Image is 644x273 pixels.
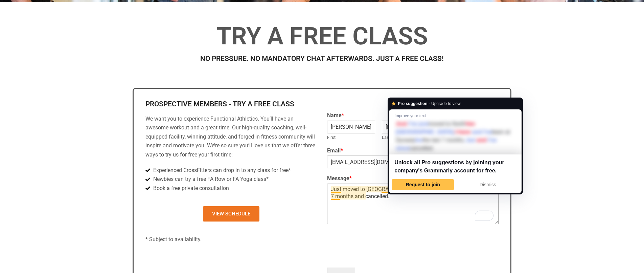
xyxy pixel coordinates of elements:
h1: Try a Free Class [134,24,510,48]
label: Message [327,175,499,182]
label: Name [327,112,499,119]
span: Book a free private consultation [152,184,229,193]
label: Email [327,147,499,154]
span: Newbies can try a free FA Row or FA Yoga class* [152,175,269,184]
span: View Schedule [212,211,250,216]
p: We want you to experience Functional Athletics. You’ll have an awesome workout and a great time. ... [145,114,317,159]
textarea: To enrich screen reader interactions, please activate Accessibility in Grammarly extension settings [327,184,499,224]
label: First [327,135,375,141]
span: Experienced CrossFitters can drop in to any class for free* [152,166,291,175]
a: View Schedule [203,206,259,222]
h2: No Pressure. No Mandatory Chat Afterwards. Just a Free Class! [134,55,510,62]
label: Last [382,135,430,141]
p: * Subject to availability. [145,235,317,244]
h2: Prospective Members - Try a Free Class [145,101,317,108]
